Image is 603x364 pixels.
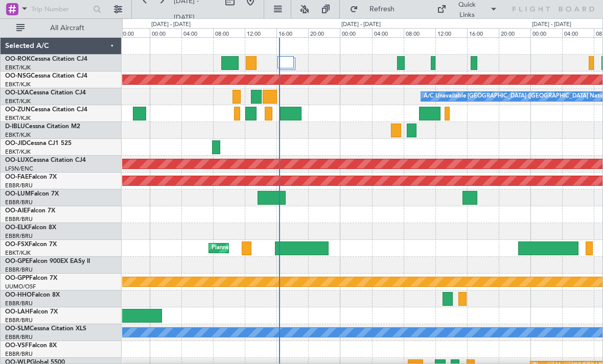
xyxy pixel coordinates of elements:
span: OO-VSF [5,343,29,349]
span: OO-AIE [5,208,27,214]
a: EBBR/BRU [5,199,33,206]
a: OO-LAHFalcon 7X [5,309,58,315]
span: OO-JID [5,140,27,147]
a: EBKT/KJK [5,81,31,88]
a: EBBR/BRU [5,333,33,341]
a: OO-ELKFalcon 8X [5,225,56,231]
div: 20:00 [499,28,530,37]
a: EBKT/KJK [5,64,31,71]
button: All Aircraft [11,20,111,36]
a: D-IBLUCessna Citation M2 [5,124,80,130]
span: OO-ELK [5,225,28,231]
div: 04:00 [562,28,594,37]
div: 20:00 [118,28,150,37]
a: OO-JIDCessna CJ1 525 [5,140,72,147]
span: Refresh [360,6,403,13]
a: EBBR/BRU [5,182,33,189]
a: EBKT/KJK [5,98,31,105]
span: OO-LXA [5,90,29,96]
a: OO-ZUNCessna Citation CJ4 [5,107,87,113]
a: EBBR/BRU [5,350,33,358]
div: Planned Maint Kortrijk-[GEOGRAPHIC_DATA] [212,240,331,256]
div: 12:00 [435,28,467,37]
a: OO-ROKCessna Citation CJ4 [5,56,87,62]
div: 12:00 [245,28,276,37]
a: OO-HHOFalcon 8X [5,292,60,298]
input: Trip Number [31,2,90,17]
div: 04:00 [372,28,404,37]
div: [DATE] - [DATE] [341,20,381,29]
a: OO-GPPFalcon 7X [5,275,57,281]
span: OO-HHO [5,292,32,298]
a: OO-LUMFalcon 7X [5,191,59,197]
button: Quick Links [432,1,502,17]
div: [DATE] - [DATE] [151,20,191,29]
span: OO-ROK [5,56,31,62]
span: OO-LUM [5,191,31,197]
div: [DATE] - [DATE] [532,20,571,29]
span: OO-ZUN [5,107,31,113]
div: 00:00 [150,28,181,37]
span: OO-FAE [5,174,29,180]
div: 04:00 [181,28,213,37]
a: OO-LUXCessna Citation CJ4 [5,157,86,163]
a: OO-NSGCessna Citation CJ4 [5,73,87,79]
a: EBBR/BRU [5,232,33,240]
span: OO-GPE [5,258,29,264]
span: OO-SLM [5,326,30,332]
a: OO-FSXFalcon 7X [5,241,57,248]
div: 00:00 [530,28,562,37]
div: 20:00 [308,28,340,37]
a: EBKT/KJK [5,131,31,139]
a: EBBR/BRU [5,300,33,307]
a: OO-LXACessna Citation CJ4 [5,90,86,96]
a: OO-VSFFalcon 8X [5,343,57,349]
span: OO-LUX [5,157,29,163]
span: OO-NSG [5,73,31,79]
a: OO-SLMCessna Citation XLS [5,326,86,332]
a: EBBR/BRU [5,317,33,324]
a: UUMO/OSF [5,283,36,290]
a: EBBR/BRU [5,266,33,274]
div: 08:00 [213,28,245,37]
a: OO-GPEFalcon 900EX EASy II [5,258,90,264]
div: 08:00 [404,28,435,37]
a: LFSN/ENC [5,165,33,173]
div: 00:00 [340,28,372,37]
a: OO-FAEFalcon 7X [5,174,57,180]
span: All Aircraft [27,25,108,32]
span: OO-GPP [5,275,29,281]
div: 16:00 [276,28,308,37]
span: OO-FSX [5,241,29,248]
span: OO-LAH [5,309,30,315]
a: EBBR/BRU [5,215,33,223]
div: 16:00 [467,28,499,37]
a: EBKT/KJK [5,114,31,122]
span: D-IBLU [5,124,25,130]
button: Refresh [345,1,406,17]
a: EBKT/KJK [5,148,31,156]
a: OO-AIEFalcon 7X [5,208,55,214]
a: EBKT/KJK [5,249,31,257]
